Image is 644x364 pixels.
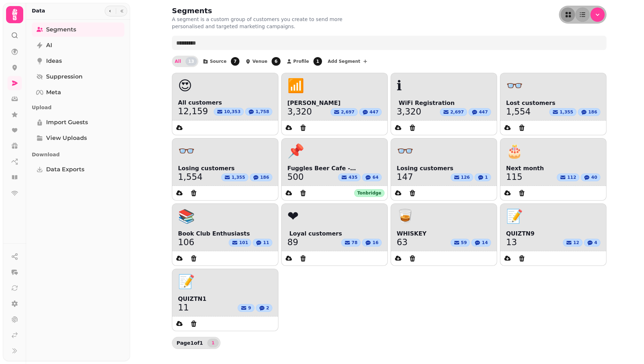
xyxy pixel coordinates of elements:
[391,186,405,200] button: data export
[207,339,219,347] nav: Pagination
[296,121,310,135] button: Delete segment
[362,239,382,247] button: 16
[506,107,531,116] a: 1,554
[253,239,272,247] button: 11
[506,173,522,181] a: 115
[328,59,360,64] span: Add Segment
[506,229,600,238] span: QUIZTN9
[469,108,491,116] button: 447
[178,229,272,238] span: Book Club Enthusiasts
[224,109,241,115] span: 10,353
[32,101,124,114] p: Upload
[506,209,523,224] span: 📝
[210,341,216,345] span: 1
[296,251,310,266] button: Delete segment
[178,107,208,116] span: 12,159
[563,239,583,247] button: 12
[46,165,84,174] span: Data Exports
[287,209,299,224] span: ❤
[187,317,201,331] button: Delete segment
[362,173,382,181] button: 64
[172,317,187,331] button: data export
[32,162,124,177] a: Data Exports
[287,164,382,173] span: Fuggles Beer Cafe - [GEOGRAPHIC_DATA]
[584,239,600,247] button: 4
[372,175,378,180] span: 64
[354,189,385,197] div: Tonbridge
[341,239,361,247] button: 78
[32,131,124,145] a: View Uploads
[397,164,491,173] span: Losing customers
[287,107,312,116] a: 3,320
[506,144,523,158] span: 🎂
[178,98,272,107] span: All customers
[174,339,206,347] p: Page 1 of 1
[232,175,245,180] span: 1,355
[200,56,241,67] button: Source7
[293,59,309,64] span: Profile
[405,186,420,200] button: Delete segment
[405,251,420,266] button: Delete segment
[287,229,382,238] span: ️ Loyal customers
[450,109,464,115] span: 2,697
[32,54,124,68] a: Ideas
[32,85,124,100] a: Meta
[287,79,304,93] span: 📶
[283,56,323,67] button: Profile1
[506,79,523,93] span: 👓
[485,175,488,180] span: 1
[515,121,529,135] button: Delete segment
[506,238,517,247] a: 13
[581,173,600,181] button: 40
[178,238,194,247] a: 106
[557,173,579,181] button: 112
[325,56,371,67] button: Add Segment
[567,175,576,180] span: 112
[256,304,272,312] button: 2
[178,144,195,158] span: 👓
[172,251,187,266] button: data export
[210,59,227,64] span: Source
[397,209,413,224] span: 🥃
[440,108,467,116] button: 2,697
[32,7,45,14] h2: Data
[451,239,470,247] button: 59
[461,175,470,180] span: 126
[260,175,269,180] span: 186
[178,303,189,312] a: 11
[500,121,515,135] button: data export
[451,173,473,181] button: 126
[338,173,361,181] button: 435
[500,186,515,200] button: data export
[578,108,600,116] button: 186
[32,148,124,161] p: Download
[515,251,529,266] button: Delete segment
[221,173,248,181] button: 1,355
[515,186,529,200] button: Delete segment
[263,240,269,246] span: 11
[590,7,605,22] button: Menu
[231,57,239,66] span: 7
[405,121,420,135] button: Delete segment
[591,175,597,180] span: 40
[172,6,309,16] h2: Segments
[549,108,576,116] button: 1,355
[282,186,296,200] button: data export
[506,164,600,173] span: Next month
[214,108,244,116] button: 10,353
[250,173,272,181] button: 186
[397,99,491,107] span: ️ WiFi Registration
[287,238,298,247] a: 89
[46,57,62,65] span: Ideas
[242,56,282,67] button: Venue6
[252,59,267,64] span: Venue
[359,108,382,116] button: 447
[475,173,491,181] button: 1
[296,186,310,200] button: Delete segment
[397,79,402,93] span: ℹ
[313,57,322,66] span: 1
[229,239,251,247] button: 101
[594,240,597,246] span: 4
[172,56,198,67] button: All13
[352,240,358,246] span: 78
